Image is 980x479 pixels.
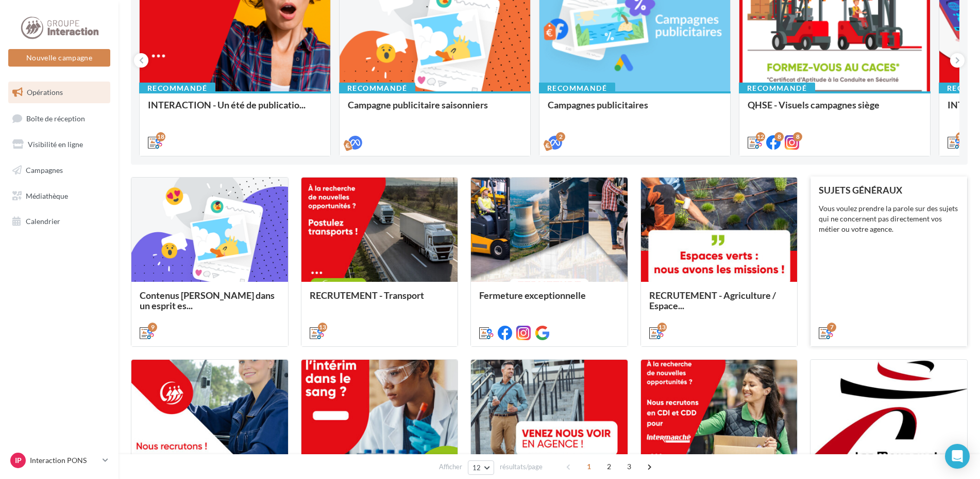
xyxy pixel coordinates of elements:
span: résultats/page [500,462,543,472]
span: 12 [472,464,481,472]
div: 7 [827,323,836,332]
span: Contenus [PERSON_NAME] dans un esprit es... [140,290,275,311]
div: Recommandé [539,83,615,94]
div: Recommandé [739,83,815,94]
button: 12 [468,460,494,475]
button: Nouvelle campagne [8,49,110,67]
span: Boîte de réception [26,114,85,122]
div: 9 [148,323,157,332]
a: IP Interaction PONS [8,451,110,470]
a: Boîte de réception [6,107,112,130]
a: Visibilité en ligne [6,134,112,155]
a: Campagnes [6,159,112,181]
div: 8 [774,132,784,141]
a: Médiathèque [6,185,112,207]
span: Médiathèque [26,191,68,200]
span: Opérations [27,88,63,97]
span: 3 [621,458,637,475]
span: RECRUTEMENT - Agriculture / Espace... [649,290,776,311]
div: 12 [956,132,965,141]
div: 12 [756,132,765,141]
span: IP [15,455,22,466]
div: 8 [793,132,802,141]
div: Open Intercom Messenger [945,444,970,469]
span: Afficher [439,462,462,472]
span: Campagne publicitaire saisonniers [348,99,488,110]
div: 18 [156,132,165,141]
p: Interaction PONS [30,455,98,466]
div: 2 [556,132,565,141]
div: 13 [657,323,667,332]
span: Campagnes publicitaires [548,99,648,110]
div: Recommandé [139,83,215,94]
a: Opérations [6,82,112,103]
span: 1 [581,458,597,475]
a: Calendrier [6,211,112,232]
span: RECRUTEMENT - Transport [310,290,424,301]
span: QHSE - Visuels campagnes siège [748,99,880,110]
span: 2 [601,458,617,475]
span: SUJETS GÉNÉRAUX [819,184,902,196]
span: Visibilité en ligne [28,140,83,149]
div: Vous voulez prendre la parole sur des sujets qui ne concernent pas directement vos métier ou votr... [819,203,959,234]
span: INTERACTION - Un été de publicatio... [148,99,306,110]
div: 13 [318,323,327,332]
span: Campagnes [26,166,63,174]
span: Fermeture exceptionnelle [479,290,586,301]
span: Calendrier [26,217,60,226]
div: Recommandé [339,83,415,94]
